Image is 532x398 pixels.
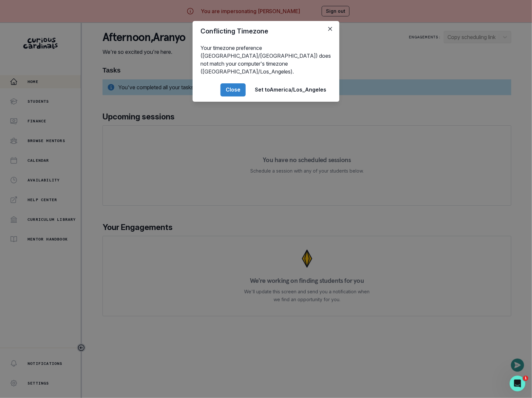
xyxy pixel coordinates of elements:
[193,41,339,78] div: Your timezone preference ([GEOGRAPHIC_DATA]/[GEOGRAPHIC_DATA]) does not match your computer's tim...
[220,83,246,96] button: Close
[325,24,335,34] button: Close
[250,83,332,96] button: Set toAmerica/Los_Angeles
[510,376,525,391] iframe: Intercom live chat
[523,376,528,381] span: 1
[193,21,339,41] header: Conflicting Timezone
